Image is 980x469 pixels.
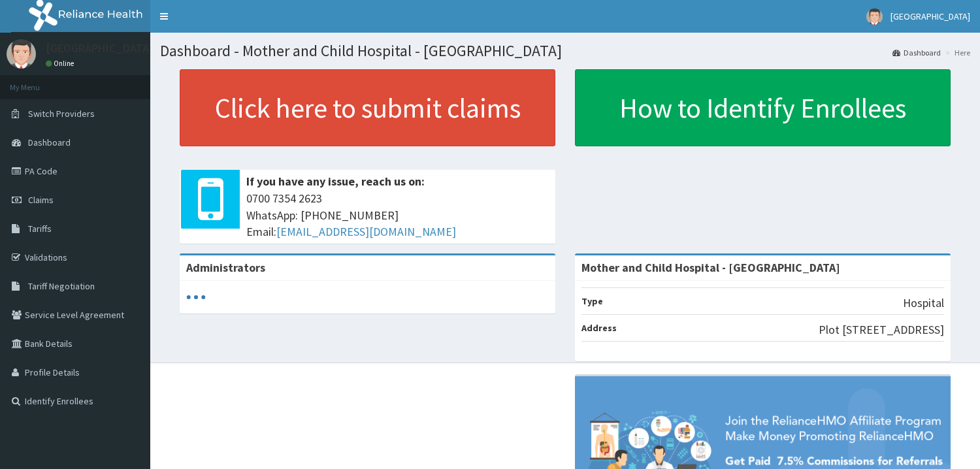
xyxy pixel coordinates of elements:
b: Administrators [186,260,265,275]
span: Dashboard [28,137,71,148]
p: Plot [STREET_ADDRESS] [819,321,944,338]
a: [EMAIL_ADDRESS][DOMAIN_NAME] [276,224,456,239]
span: [GEOGRAPHIC_DATA] [890,10,970,22]
a: How to Identify Enrollees [575,69,951,146]
a: Online [46,59,77,68]
span: Tariffs [28,223,52,234]
span: 0700 7354 2623 WhatsApp: [PHONE_NUMBER] Email: [246,190,549,240]
b: If you have any issue, reach us on: [246,174,425,189]
svg: audio-loading [186,287,206,307]
span: Tariff Negotiation [28,280,95,292]
p: [GEOGRAPHIC_DATA] [46,42,154,54]
span: Claims [28,194,54,206]
p: Hospital [903,295,944,312]
b: Address [581,322,617,334]
b: Type [581,295,603,307]
a: Click here to submit claims [180,69,555,146]
span: Switch Providers [28,108,95,120]
img: User Image [866,8,883,25]
img: User Image [7,39,36,69]
strong: Mother and Child Hospital - [GEOGRAPHIC_DATA] [581,260,840,275]
a: Dashboard [892,47,941,58]
h1: Dashboard - Mother and Child Hospital - [GEOGRAPHIC_DATA] [160,42,970,59]
li: Here [942,47,970,58]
